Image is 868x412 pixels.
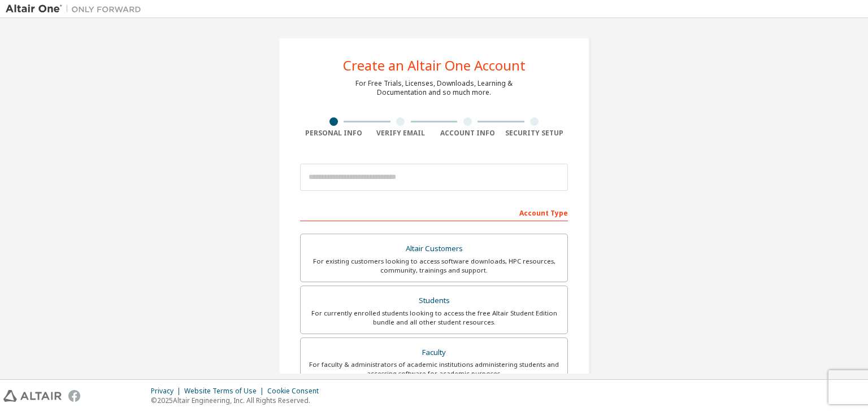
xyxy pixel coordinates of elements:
[307,309,561,327] div: For currently enrolled students looking to access the free Altair Student Edition bundle and all ...
[355,79,513,97] div: For Free Trials, Licenses, Downloads, Learning & Documentation and so much more.
[184,387,267,396] div: Website Terms of Use
[267,387,325,396] div: Cookie Consent
[307,293,561,309] div: Students
[300,203,568,221] div: Account Type
[307,241,561,257] div: Altair Customers
[501,129,568,138] div: Security Setup
[307,360,561,378] div: For faculty & administrators of academic institutions administering students and accessing softwa...
[307,345,561,361] div: Faculty
[343,59,526,72] div: Create an Altair One Account
[6,3,147,15] img: Altair One
[151,396,325,405] p: © 2025 Altair Engineering, Inc. All Rights Reserved.
[300,129,367,138] div: Personal Info
[68,390,80,402] img: facebook.svg
[367,129,435,138] div: Verify Email
[434,129,501,138] div: Account Info
[3,390,62,402] img: altair_logo.svg
[151,387,184,396] div: Privacy
[307,257,561,275] div: For existing customers looking to access software downloads, HPC resources, community, trainings ...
